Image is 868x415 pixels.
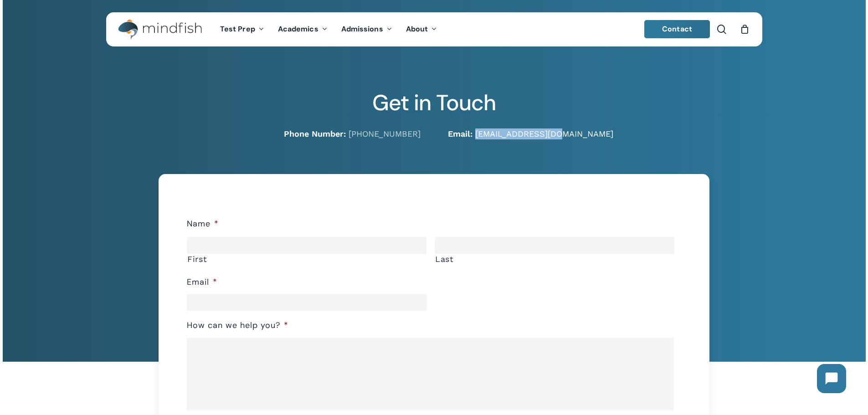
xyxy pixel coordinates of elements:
span: Contact [662,24,692,34]
span: Test Prep [220,24,255,34]
span: Academics [278,24,318,34]
label: Last [435,255,674,264]
nav: Main Menu [213,12,444,46]
strong: Phone Number: [284,129,346,138]
label: First [187,255,426,264]
label: Name [187,219,219,229]
label: Email [187,277,217,287]
a: Contact [644,20,710,38]
header: Main Menu [106,12,762,46]
a: Academics [271,26,334,33]
iframe: Chatbot [808,355,855,402]
strong: Email: [448,129,473,138]
a: Test Prep [213,26,271,33]
a: Admissions [334,26,399,33]
span: About [406,24,428,34]
a: [PHONE_NUMBER] [349,129,421,138]
a: About [399,26,444,33]
a: Cart [740,24,750,34]
span: Admissions [341,24,383,34]
label: How can we help you? [187,320,288,331]
h2: Get in Touch [106,90,762,116]
a: [EMAIL_ADDRESS][DOMAIN_NAME] [475,129,613,138]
